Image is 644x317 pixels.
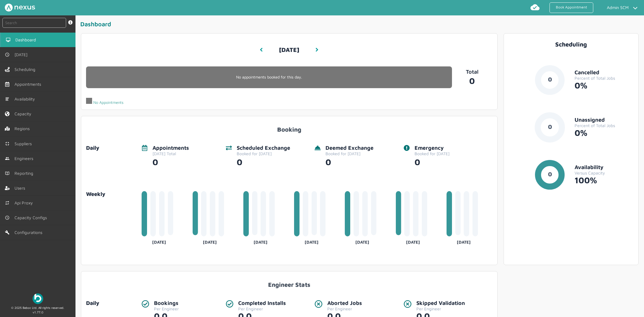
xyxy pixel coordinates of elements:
[575,76,633,81] div: Percent of Total Jobs
[530,2,540,12] img: md-cloud-done.svg
[415,156,450,167] div: 0
[5,52,10,57] img: md-time.svg
[237,151,290,156] div: Booked for [DATE]
[327,300,362,306] div: Aborted Jobs
[2,18,66,28] input: Search by: Ref, PostCode, MPAN, MPRN, Account, Customer
[86,121,492,133] div: Booking
[509,41,633,48] div: Scheduling
[14,141,34,146] span: Suppliers
[154,300,179,306] div: Bookings
[575,128,633,138] div: 0%
[14,215,49,220] span: Capacity Configs
[509,65,633,105] a: 0CancelledPercent of Total Jobs0%
[5,126,10,131] img: regions.left-menu.svg
[5,186,10,191] img: user-left-menu.svg
[575,164,633,171] div: Availability
[549,2,593,13] a: Book Appointment
[575,81,633,90] div: 0%
[237,156,290,167] div: 0
[5,156,10,161] img: md-people.svg
[14,111,34,116] span: Capacity
[5,200,10,205] img: md-repeat.svg
[5,82,10,87] img: appointments-left-menu.svg
[152,151,189,156] div: [DATE] Total
[416,300,465,306] div: Skipped Validation
[152,156,189,167] div: 0
[142,237,176,245] div: [DATE]
[575,117,633,123] div: Unassigned
[86,98,123,105] div: No Appointments
[86,276,492,288] div: Engineer Stats
[14,126,32,131] span: Regions
[152,145,189,151] div: Appointments
[452,75,493,86] a: 0
[80,20,642,30] div: Dashboard
[14,171,36,176] span: Reporting
[325,156,373,167] div: 0
[154,306,179,311] div: Per Engineer
[396,237,431,245] div: [DATE]
[325,151,373,156] div: Booked for [DATE]
[86,191,137,197] a: Weekly
[14,200,35,205] span: Api Proxy
[279,42,299,58] h3: [DATE]
[5,97,10,101] img: md-list.svg
[416,306,465,311] div: Per Engineer
[14,97,37,101] span: Availability
[5,215,10,220] img: md-time.svg
[548,171,552,178] text: 0
[5,111,10,116] img: capacity-left-menu.svg
[14,156,36,161] span: Engineers
[14,186,27,191] span: Users
[5,4,35,11] img: Nexus
[5,141,10,146] img: md-contract.svg
[14,230,45,235] span: Configurations
[5,67,10,72] img: scheduling-left-menu.svg
[14,67,38,72] span: Scheduling
[238,306,286,311] div: Per Engineer
[452,69,493,75] p: Total
[415,151,450,156] div: Booked for [DATE]
[86,75,452,79] p: No appointments booked for this day.
[325,145,373,151] div: Deemed Exchange
[5,171,10,176] img: md-book.svg
[327,306,362,311] div: Per Engineer
[6,37,11,42] img: md-desktop.svg
[237,145,290,151] div: Scheduled Exchange
[14,52,30,57] span: [DATE]
[548,123,552,130] text: 0
[575,69,633,76] div: Cancelled
[86,300,137,306] div: Daily
[575,171,633,175] div: Versus Capacity
[575,175,633,185] div: 100%
[415,145,450,151] div: Emergency
[33,293,43,304] img: Beboc Logo
[294,237,329,245] div: [DATE]
[509,112,633,152] a: 0UnassignedPercent of Total Jobs0%
[575,123,633,128] div: Percent of Total Jobs
[238,300,286,306] div: Completed Installs
[345,237,380,245] div: [DATE]
[193,237,227,245] div: [DATE]
[86,145,137,151] div: Daily
[243,237,278,245] div: [DATE]
[447,237,481,245] div: [DATE]
[15,37,38,42] span: Dashboard
[548,76,552,83] text: 0
[5,230,10,235] img: md-build.svg
[14,82,43,87] span: Appointments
